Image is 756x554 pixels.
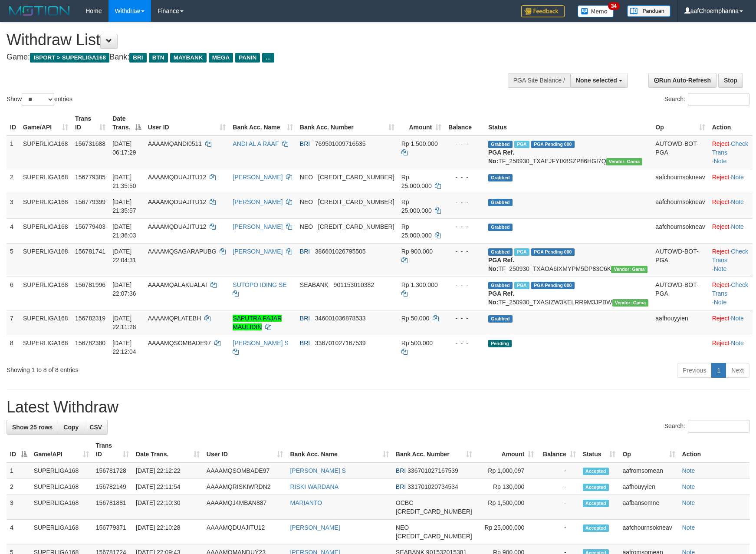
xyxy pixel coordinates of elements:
input: Search: [688,420,749,433]
td: aafhouyyien [619,479,678,495]
span: 156731688 [75,140,105,147]
td: 4 [7,218,20,243]
span: Rp 25.000.000 [401,223,432,239]
td: - [537,495,579,520]
a: Reject [712,140,730,147]
span: BRI [300,340,310,346]
a: Previous [677,363,712,378]
td: SUPERLIGA168 [30,495,92,520]
span: 156781996 [75,281,105,288]
a: Next [726,363,749,378]
td: AAAAMQSOMBADE97 [203,462,287,479]
span: Marked by aafromsomean [514,141,529,148]
td: Rp 130,000 [476,479,538,495]
td: AAAAMQJ4MBAN887 [203,495,287,520]
a: MARIANTO [290,499,322,506]
a: Note [714,265,727,272]
span: BTN [149,53,168,63]
td: Rp 25,000,000 [476,520,538,544]
span: BRI [300,140,310,147]
span: Accepted [583,468,609,475]
td: 2 [7,169,20,194]
span: OCBC [396,499,413,506]
th: Status [485,111,652,135]
h1: Withdraw List [7,31,495,49]
span: AAAAMQDUAJITU12 [148,198,207,205]
span: PGA Pending [531,248,575,256]
a: Run Auto-Refresh [648,73,717,88]
th: User ID: activate to sort column ascending [145,111,230,135]
span: Rp 1.500.000 [401,140,438,147]
span: [DATE] 22:12:04 [112,340,136,355]
span: Pending [488,340,512,347]
td: 156781881 [92,495,132,520]
span: Copy 331701020734534 to clipboard [408,483,458,490]
span: NEO [300,198,313,205]
td: · · [709,135,753,169]
td: 8 [7,335,20,359]
td: · [709,218,753,243]
img: Button%20Memo.svg [578,5,614,17]
a: Note [731,198,744,205]
span: BRI [396,483,406,490]
div: - - - [448,173,481,181]
td: aafchournsokneav [652,218,708,243]
span: MEGA [209,53,233,63]
span: Rp 1.300.000 [401,281,438,288]
a: SUTOPO IDING SE [233,281,286,288]
span: [DATE] 22:04:31 [112,248,136,264]
span: Accepted [583,484,609,491]
a: Note [731,223,744,230]
th: Amount: activate to sort column ascending [476,438,538,462]
a: CSV [84,420,108,435]
span: Copy 5859457140486971 to clipboard [318,198,394,205]
input: Search: [688,93,749,106]
span: BRI [300,315,310,322]
td: SUPERLIGA168 [30,462,92,479]
h4: Game: Bank: [7,53,495,62]
td: · [709,194,753,218]
a: [PERSON_NAME] [290,524,340,531]
b: PGA Ref. No: [488,257,514,272]
div: - - - [448,198,481,206]
div: PGA Site Balance / [508,73,570,88]
span: Copy 386601026795505 to clipboard [315,248,366,255]
td: TF_250930_TXAOA6IXMYPM5DP83C6K [485,243,652,277]
td: 2 [7,479,30,495]
div: - - - [448,247,481,256]
a: Note [731,174,744,181]
b: PGA Ref. No: [488,290,514,306]
td: SUPERLIGA168 [30,479,92,495]
span: [DATE] 22:11:28 [112,315,136,330]
span: NEO [396,524,409,531]
td: [DATE] 22:10:28 [132,520,203,544]
td: aafromsomean [619,462,678,479]
a: Check Trans [712,248,748,264]
span: [DATE] 21:36:03 [112,223,136,239]
div: - - - [448,339,481,347]
span: Rp 25.000.000 [401,174,432,189]
td: 6 [7,277,20,310]
a: Reject [712,281,730,288]
th: Bank Acc. Name: activate to sort column ascending [286,438,392,462]
span: Grabbed [488,174,513,181]
a: Reject [712,340,730,346]
span: Grabbed [488,315,513,323]
th: Op: activate to sort column ascending [619,438,678,462]
td: AAAAMQRISKIWRDN2 [203,479,287,495]
span: MAYBANK [170,53,207,63]
td: TF_250930_TXAEJFYIX8SZP86HGI7Q [485,135,652,169]
span: AAAAMQDUAJITU12 [148,223,207,230]
td: SUPERLIGA168 [20,335,72,359]
th: Trans ID: activate to sort column ascending [72,111,109,135]
td: AAAAMQDUAJITU12 [203,520,287,544]
span: Rp 50.000 [401,315,430,322]
a: Check Trans [712,281,748,297]
b: PGA Ref. No: [488,149,514,165]
td: - [537,479,579,495]
th: Date Trans.: activate to sort column ascending [132,438,203,462]
td: 3 [7,495,30,520]
span: Grabbed [488,141,513,148]
td: SUPERLIGA168 [20,194,72,218]
a: ANDI AL A RAAF [233,140,279,147]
